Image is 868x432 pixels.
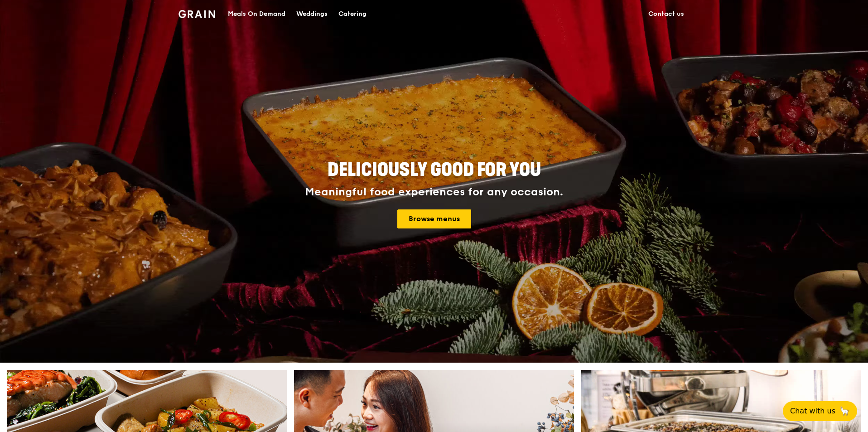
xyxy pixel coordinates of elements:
a: Catering [333,0,372,28]
span: Deliciously good for you [328,159,541,181]
div: Weddings [296,0,328,28]
a: Contact us [643,0,690,28]
div: Catering [338,0,366,28]
div: Meals On Demand [228,0,285,28]
a: Browse menus [397,209,471,228]
img: Grain [178,10,215,18]
span: 🦙 [839,406,850,417]
div: Meaningful food experiences for any occasion. [271,186,597,199]
span: Chat with us [790,406,835,417]
button: Chat with us🦙 [783,401,857,421]
a: Weddings [291,0,333,28]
